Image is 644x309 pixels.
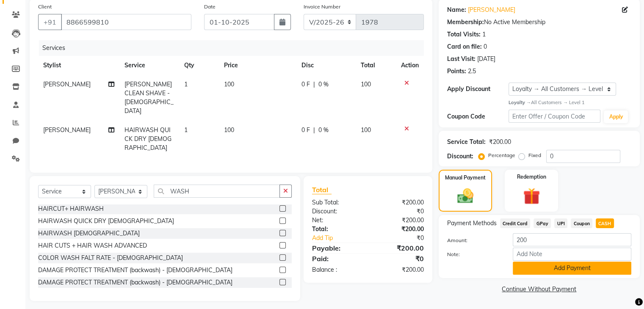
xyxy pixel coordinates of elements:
div: HAIRCUT+ HAIRWASH [38,204,104,213]
button: Add Payment [513,262,631,275]
div: Membership: [447,18,484,27]
button: Apply [604,110,628,123]
div: HAIRWASH QUICK DRY [DEMOGRAPHIC_DATA] [38,217,174,226]
div: Sub Total: [306,198,368,207]
label: Amount: [441,237,506,244]
th: Service [119,56,179,75]
div: Coupon Code [447,112,509,121]
div: Apply Discount [447,85,509,94]
span: 0 % [318,80,329,89]
div: HAIR CUTS + HAIR WASH ADVANCED [38,241,147,250]
span: | [313,126,315,135]
strong: Loyalty → [509,99,531,105]
span: HAIRWASH QUICK DRY [DEMOGRAPHIC_DATA] [124,126,171,152]
div: Service Total: [447,138,486,146]
button: +91 [38,14,62,30]
div: ₹0 [368,254,430,264]
div: ₹0 [368,207,430,216]
label: Invoice Number [304,3,340,11]
div: Services [39,40,430,56]
div: ₹200.00 [489,138,511,146]
span: 100 [224,80,234,88]
input: Search by Name/Mobile/Email/Code [61,14,191,30]
span: [PERSON_NAME] [43,80,91,88]
input: Add Note [513,248,631,261]
a: Continue Without Payment [440,285,638,294]
label: Date [204,3,216,11]
span: 100 [361,80,371,88]
div: Net: [306,216,368,225]
div: ₹0 [378,234,430,243]
div: 2.5 [468,67,476,76]
a: Add Tip [306,234,378,243]
div: Paid: [306,254,368,264]
div: Payable: [306,243,368,253]
input: Amount [513,233,631,246]
th: Price [219,56,296,75]
span: 0 % [318,126,329,135]
div: ₹200.00 [368,216,430,225]
div: ₹200.00 [368,243,430,253]
span: Payment Methods [447,219,497,228]
th: Qty [179,56,219,75]
img: _gift.svg [518,186,545,207]
span: Total [312,185,332,194]
span: Coupon [571,218,592,228]
label: Note: [441,251,506,258]
div: 0 [484,42,487,51]
span: [PERSON_NAME] CLEAN SHAVE - [DEMOGRAPHIC_DATA] [124,80,174,115]
span: 100 [224,126,234,134]
div: Points: [447,67,466,76]
span: Credit Card [500,218,531,228]
div: Last Visit: [447,55,475,63]
div: Card on file: [447,42,482,51]
div: Discount: [447,152,473,161]
span: 1 [184,126,188,134]
span: | [313,80,315,89]
th: Stylist [38,56,119,75]
div: DAMAGE PROTECT TREATMENT (backwash) - [DEMOGRAPHIC_DATA] [38,266,232,275]
label: Fixed [528,152,541,159]
th: Disc [296,56,356,75]
label: Percentage [488,152,515,159]
div: Name: [447,6,466,14]
div: All Customers → Level 1 [509,99,631,106]
span: [PERSON_NAME] [43,126,91,134]
span: GPay [533,218,551,228]
div: 1 [482,30,486,39]
input: Search or Scan [154,185,280,198]
span: CASH [596,218,614,228]
label: Redemption [517,173,546,181]
span: 0 F [301,80,310,89]
span: 100 [361,126,371,134]
th: Total [356,56,396,75]
span: UPI [554,218,567,228]
div: Balance : [306,265,368,274]
a: [PERSON_NAME] [468,6,515,14]
label: Manual Payment [445,174,486,182]
div: ₹200.00 [368,198,430,207]
div: HAIRWASH [DEMOGRAPHIC_DATA] [38,229,140,238]
span: 0 F [301,126,310,135]
div: Total: [306,225,368,234]
img: _cash.svg [452,187,478,205]
div: ₹200.00 [368,265,430,274]
span: 1 [184,80,188,88]
div: No Active Membership [447,18,631,27]
label: Client [38,3,52,11]
th: Action [396,56,424,75]
div: [DATE] [477,55,495,63]
div: ₹200.00 [368,225,430,234]
div: Discount: [306,207,368,216]
div: COLOR WASH FALT RATE - [DEMOGRAPHIC_DATA] [38,254,183,262]
input: Enter Offer / Coupon Code [509,110,601,123]
div: Total Visits: [447,30,481,39]
div: DAMAGE PROTECT TREATMENT (backwash) - [DEMOGRAPHIC_DATA] [38,278,232,287]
